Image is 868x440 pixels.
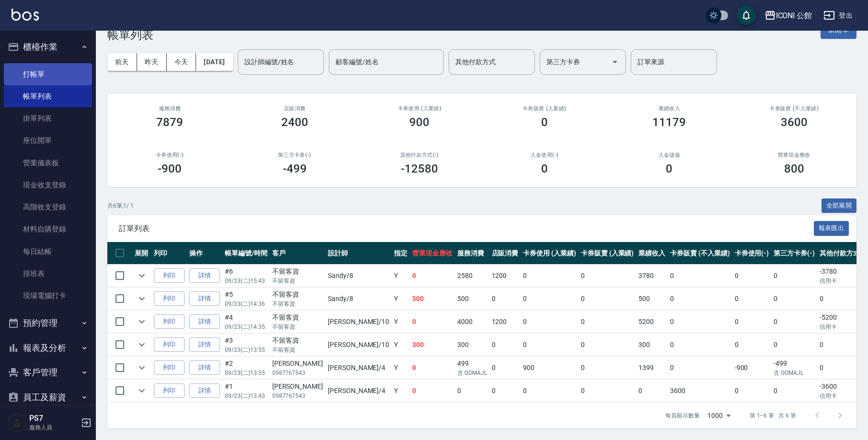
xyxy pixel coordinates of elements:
td: 0 [771,380,817,402]
button: expand row [135,383,149,398]
a: 帳單列表 [4,85,92,107]
a: 排班表 [4,263,92,285]
h2: 第三方卡券(-) [244,152,346,158]
td: #3 [222,334,270,356]
h3: 900 [409,116,429,129]
a: 掛單列表 [4,107,92,129]
button: ICONI 公館 [761,6,816,25]
td: 0 [668,288,732,310]
td: 1200 [489,265,521,287]
td: Sandy /8 [325,265,392,287]
a: 詳情 [189,383,220,398]
a: 詳情 [189,360,220,375]
td: #1 [222,380,270,402]
td: Y [392,357,410,379]
td: 0 [579,357,637,379]
a: 營業儀表板 [4,152,92,174]
td: [PERSON_NAME] /10 [325,311,392,333]
button: 員工及薪資 [4,385,92,410]
p: 信用卡 [820,323,868,331]
td: Y [392,311,410,333]
button: 列印 [154,360,185,375]
button: [DATE] [196,53,232,71]
p: 含 GOMAJL [774,369,815,377]
div: [PERSON_NAME] [272,359,323,369]
button: 列印 [154,268,185,283]
td: 500 [636,288,668,310]
td: [PERSON_NAME] /4 [325,357,392,379]
td: 0 [668,334,732,356]
td: 4000 [455,311,489,333]
td: 0 [489,357,521,379]
p: 09/23 (二) 13:55 [225,369,267,377]
h3: 3600 [781,116,808,129]
button: 列印 [154,291,185,306]
td: 0 [668,265,732,287]
h3: 7879 [156,116,183,129]
button: expand row [135,360,149,375]
th: 列印 [151,242,187,265]
td: 900 [521,357,579,379]
p: 09/23 (二) 13:55 [225,346,267,354]
p: 每頁顯示數量 [665,411,700,420]
h3: 11179 [652,116,686,129]
td: 0 [455,380,489,402]
th: 客戶 [270,242,325,265]
a: 高階收支登錄 [4,196,92,218]
td: 0 [668,357,732,379]
div: 不留客資 [272,336,323,346]
p: 第 1–6 筆 共 6 筆 [750,411,796,420]
td: 0 [732,380,772,402]
h3: -12580 [401,162,438,175]
td: 0 [579,334,637,356]
td: 3600 [668,380,732,402]
h2: 卡券使用 (入業績) [369,105,471,112]
div: 1000 [704,403,734,428]
p: 不留客資 [272,346,323,354]
th: 展開 [132,242,151,265]
td: 0 [521,288,579,310]
h2: 營業現金應收 [743,152,845,158]
a: 現金收支登錄 [4,174,92,196]
span: 訂單列表 [119,224,814,233]
a: 現場電腦打卡 [4,285,92,307]
th: 卡券使用 (入業績) [521,242,579,265]
p: 0987767543 [272,369,323,377]
p: 不留客資 [272,277,323,285]
button: expand row [135,291,149,306]
p: 服務人員 [29,423,78,432]
td: 0 [521,334,579,356]
th: 操作 [187,242,222,265]
p: 不留客資 [272,300,323,308]
td: 0 [771,334,817,356]
h3: 2400 [281,116,308,129]
td: Y [392,380,410,402]
td: 0 [489,288,521,310]
button: 列印 [154,383,185,398]
td: 500 [455,288,489,310]
td: 0 [636,380,668,402]
td: 0 [521,265,579,287]
td: 0 [410,265,455,287]
td: 5200 [636,311,668,333]
td: [PERSON_NAME] /4 [325,380,392,402]
button: 客戶管理 [4,360,92,385]
td: Y [392,334,410,356]
th: 指定 [392,242,410,265]
p: 09/23 (二) 14:35 [225,323,267,331]
td: #4 [222,311,270,333]
div: 不留客資 [272,313,323,323]
button: expand row [135,314,149,329]
p: 不留客資 [272,323,323,331]
h2: 卡券販賣 (不入業績) [743,105,845,112]
td: #2 [222,357,270,379]
td: 0 [668,311,732,333]
button: save [737,6,756,25]
td: #5 [222,288,270,310]
p: 信用卡 [820,392,868,400]
td: Sandy /8 [325,288,392,310]
td: 0 [579,288,637,310]
a: 報表匯出 [814,223,849,232]
h2: 店販消費 [244,105,346,112]
a: 座位開單 [4,129,92,151]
